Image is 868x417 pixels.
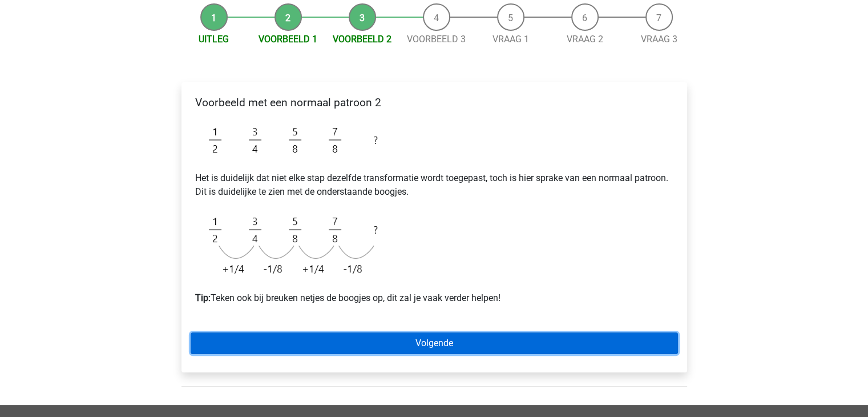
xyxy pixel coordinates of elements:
[191,332,678,354] a: Volgende
[492,34,529,45] a: Vraag 1
[199,34,229,45] a: Uitleg
[195,208,395,282] img: Fractions_example_2_1.png
[195,171,673,199] p: Het is duidelijk dat niet elke stap dezelfde transformatie wordt toegepast, toch is hier sprake v...
[195,118,395,162] img: Fractions_example_2.png
[333,34,391,45] a: Voorbeeld 2
[195,292,211,303] b: Tip:
[407,34,466,45] a: Voorbeeld 3
[195,291,673,305] p: Teken ook bij breuken netjes de boogjes op, dit zal je vaak verder helpen!
[195,96,673,109] h4: Voorbeeld met een normaal patroon 2
[567,34,603,45] a: Vraag 2
[259,34,317,45] a: Voorbeeld 1
[641,34,677,45] a: Vraag 3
